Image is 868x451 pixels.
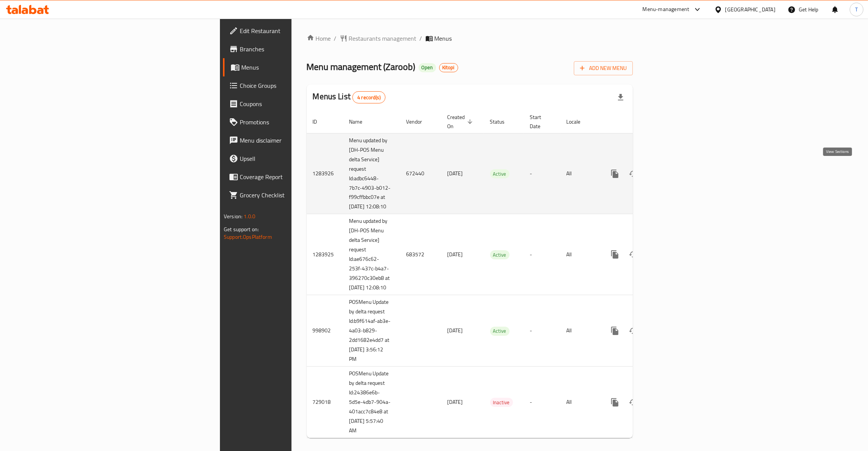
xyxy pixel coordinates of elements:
span: Active [490,327,510,335]
button: more [606,165,624,183]
span: Active [490,170,510,178]
span: Coverage Report [240,172,359,181]
span: 1.0.0 [244,211,255,221]
span: Inactive [490,398,513,407]
td: Menu updated by [DH-POS Menu delta Service] request Id:adbc6448-7b7c-4903-b012-f99cffbbc07e at [D... [343,133,400,214]
a: Menu disclaimer [223,131,365,149]
div: Total records count [352,91,385,103]
td: All [561,214,600,295]
li: / [420,34,422,43]
span: Menu management ( Zaroob ) [307,58,416,75]
span: Add New Menu [580,64,627,73]
button: Change Status [624,393,642,411]
td: - [524,133,561,214]
td: All [561,133,600,214]
td: All [561,295,600,367]
td: 683572 [400,214,441,295]
button: more [606,245,624,264]
div: Menu-management [643,5,690,14]
span: Menus [241,63,359,72]
span: Name [349,117,373,126]
div: Active [490,169,510,178]
td: - [524,214,561,295]
th: Actions [600,110,685,133]
div: Open [419,63,436,72]
a: Upsell [223,149,365,168]
a: Edit Restaurant [223,22,365,40]
span: Status [490,117,515,126]
table: enhanced table [307,110,685,438]
td: POSMenu Update by delta request Id:24386e6b-5d5e-4db7-904a-401acc7c84e8 at [DATE] 5:57:40 AM [343,367,400,438]
span: Open [419,64,436,71]
span: Locale [567,117,591,126]
nav: breadcrumb [307,34,633,43]
td: All [561,367,600,438]
a: Promotions [223,113,365,131]
span: Grocery Checklist [240,191,359,200]
button: Change Status [624,165,642,183]
td: 672440 [400,133,441,214]
td: - [524,367,561,438]
td: Menu updated by [DH-POS Menu delta Service] request Id:ae676c62-253f-437c-b4a7-396270c30eb8 at [D... [343,214,400,295]
div: Active [490,250,510,259]
span: Promotions [240,118,359,127]
div: [GEOGRAPHIC_DATA] [725,5,776,14]
span: Branches [240,44,359,54]
a: Restaurants management [340,34,417,43]
div: Inactive [490,398,513,407]
span: Menus [435,34,452,43]
button: more [606,322,624,340]
span: 4 record(s) [353,94,385,101]
span: Kitopi [440,64,458,71]
span: Restaurants management [349,34,417,43]
button: Add New Menu [574,61,633,75]
a: Support.OpsPlatform [224,232,272,242]
a: Coupons [223,95,365,113]
span: Created On [448,113,475,131]
span: [DATE] [448,397,463,407]
button: Change Status [624,322,642,340]
a: Branches [223,40,365,58]
span: ID [313,117,327,126]
span: Upsell [240,154,359,163]
span: [DATE] [448,168,463,178]
td: - [524,295,561,367]
button: more [606,393,624,411]
span: Active [490,251,510,259]
span: [DATE] [448,249,463,259]
span: Edit Restaurant [240,26,359,35]
span: T [855,5,858,14]
a: Menus [223,58,365,76]
span: Menu disclaimer [240,136,359,145]
span: Get support on: [224,224,259,234]
span: Version: [224,211,242,221]
span: Vendor [406,117,432,126]
span: Choice Groups [240,81,359,90]
span: Coupons [240,99,359,108]
h2: Menus List [313,91,385,103]
a: Grocery Checklist [223,186,365,204]
a: Choice Groups [223,76,365,95]
a: Coverage Report [223,168,365,186]
span: Start Date [530,113,551,131]
div: Export file [612,88,630,106]
span: [DATE] [448,326,463,335]
button: Change Status [624,245,642,264]
td: POSMenu Update by delta request Id:b9f614af-ab3e-4a03-b829-2dd1682e4dd7 at [DATE] 3:56:12 PM [343,295,400,367]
